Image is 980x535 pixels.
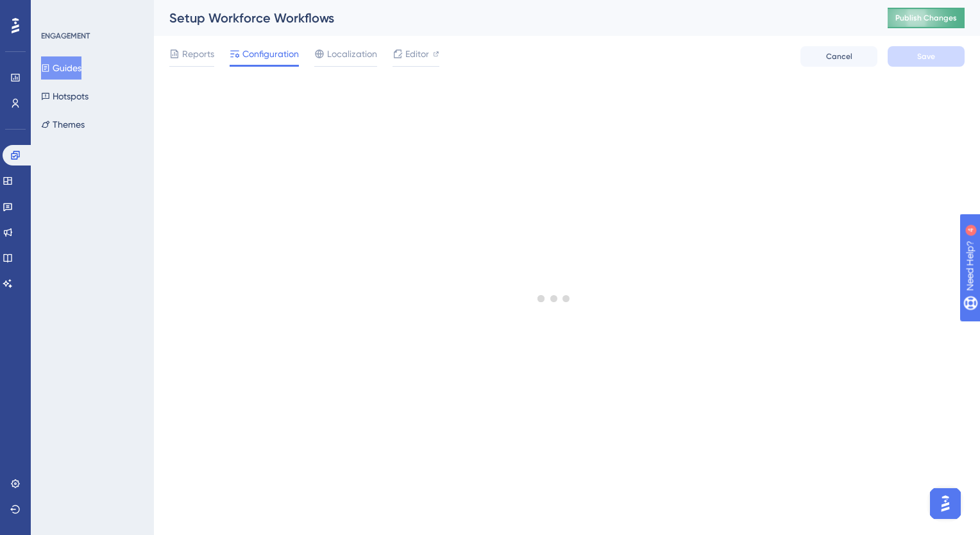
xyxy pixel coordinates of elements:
[926,484,965,523] iframe: UserGuiding AI Assistant Launcher
[242,46,299,62] span: Configuration
[169,9,856,27] div: Setup Workforce Workflows
[826,51,852,62] span: Cancel
[405,46,429,62] span: Editor
[895,13,957,23] span: Publish Changes
[327,46,377,62] span: Localization
[89,6,93,17] div: 4
[30,3,80,19] span: Need Help?
[917,51,935,62] span: Save
[41,113,85,136] button: Themes
[800,46,877,67] button: Cancel
[41,56,81,80] button: Guides
[41,85,89,108] button: Hotspots
[41,31,90,41] div: ENGAGEMENT
[888,46,965,67] button: Save
[888,8,965,28] button: Publish Changes
[182,46,214,62] span: Reports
